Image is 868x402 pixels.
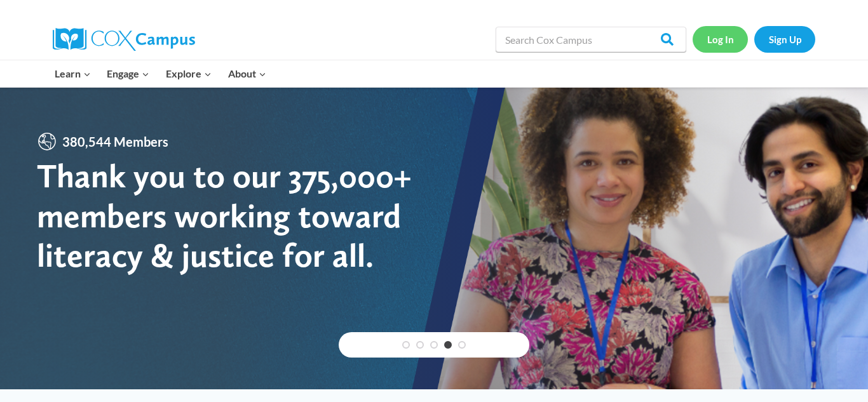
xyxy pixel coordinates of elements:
button: Child menu of Explore [158,60,220,87]
button: Child menu of Engage [99,60,158,87]
nav: Secondary Navigation [693,26,815,52]
span: 380,544 Members [57,131,173,152]
input: Search Cox Campus [496,27,686,52]
img: Cox Campus [53,28,195,51]
div: Thank you to our 375,000+ members working toward literacy & justice for all. [37,156,434,275]
a: Log In [693,26,748,52]
a: Sign Up [754,26,815,52]
button: Child menu of About [220,60,275,87]
button: Child menu of Learn [46,60,99,87]
nav: Primary Navigation [46,60,274,87]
